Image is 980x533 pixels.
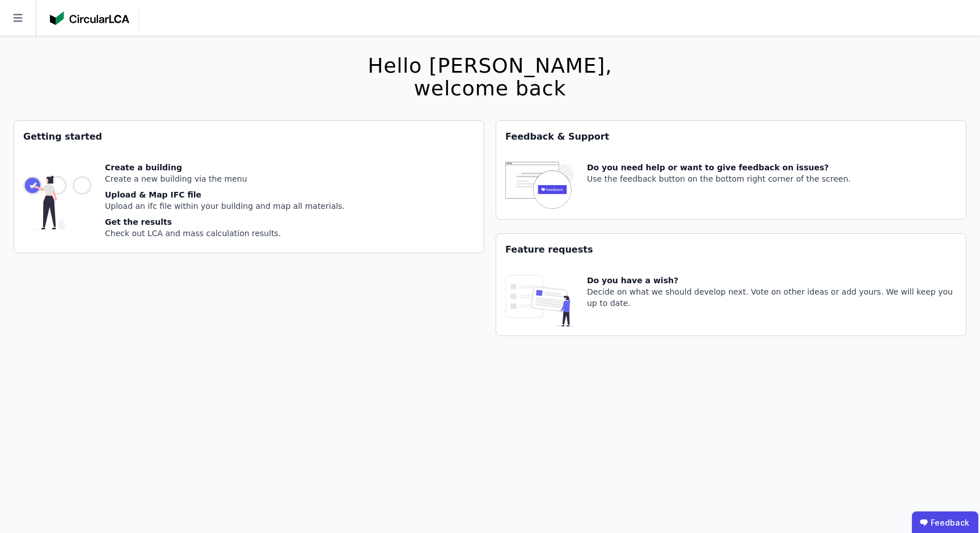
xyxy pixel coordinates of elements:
div: Check out LCA and mass calculation results. [105,228,345,239]
div: Feedback & Support [496,121,966,153]
img: feature_request_tile-UiXE1qGU.svg [505,275,573,326]
div: Use the feedback button on the bottom right corner of the screen. [587,173,851,184]
div: Get the results [105,216,345,228]
div: Feature requests [496,234,966,266]
img: Concular [50,11,129,25]
div: Upload & Map IFC file [105,189,345,200]
div: Create a building [105,162,345,173]
div: Do you have a wish? [587,275,957,286]
div: Upload an ifc file within your building and map all materials. [105,200,345,212]
div: Hello [PERSON_NAME], [367,54,612,77]
img: feedback-icon-HCTs5lye.svg [505,162,573,210]
div: Decide on what we should develop next. Vote on other ideas or add yours. We will keep you up to d... [587,286,957,309]
div: welcome back [367,77,612,100]
div: Create a new building via the menu [105,173,345,184]
img: getting_started_tile-DrF_GRSv.svg [23,162,91,244]
div: Getting started [14,121,484,153]
div: Do you need help or want to give feedback on issues? [587,162,851,173]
